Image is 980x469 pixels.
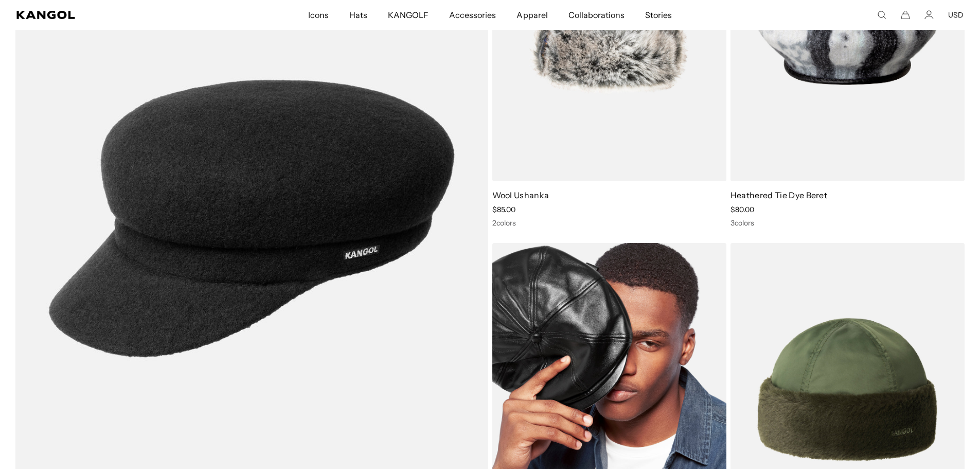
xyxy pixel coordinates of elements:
button: Cart [901,10,910,20]
div: 2 colors [492,218,726,228]
a: Heathered Tie Dye Beret [730,190,827,200]
span: $85.00 [492,205,515,214]
button: USD [948,10,964,20]
span: $80.00 [730,205,754,214]
a: Account [924,10,934,20]
a: Wool Ushanka [492,190,549,200]
div: 3 colors [730,218,965,228]
a: Kangol [16,11,204,19]
summary: Search here [877,10,886,20]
